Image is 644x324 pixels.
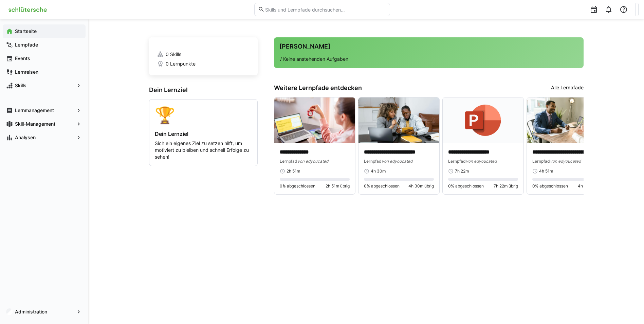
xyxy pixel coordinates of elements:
[155,130,252,137] h4: Dein Lernziel
[448,183,484,189] span: 0% abgeschlossen
[297,159,328,164] span: von edyoucated
[279,56,578,62] p: √ Keine anstehenden Aufgaben
[443,97,523,143] img: image
[157,51,250,58] a: 0 Skills
[539,168,553,174] span: 4h 51m
[466,159,497,164] span: von edyoucated
[550,159,581,164] span: von edyoucated
[532,159,550,164] span: Lernpfad
[274,97,355,143] img: image
[408,183,434,189] span: 4h 30m übrig
[326,183,350,189] span: 2h 51m übrig
[448,159,466,164] span: Lernpfad
[280,159,297,164] span: Lernpfad
[371,168,386,174] span: 4h 30m
[279,43,578,50] h3: [PERSON_NAME]
[455,168,469,174] span: 7h 22m
[155,105,252,125] div: 🏆
[155,140,252,160] p: Sich ein eigenes Ziel zu setzen hilft, um motiviert zu bleiben und schnell Erfolge zu sehen!
[166,60,196,67] span: 0 Lernpunkte
[532,183,568,189] span: 0% abgeschlossen
[287,168,300,174] span: 2h 51m
[364,183,400,189] span: 0% abgeschlossen
[166,51,181,58] span: 0 Skills
[494,183,518,189] span: 7h 22m übrig
[149,86,258,94] h3: Dein Lernziel
[382,159,412,164] span: von edyoucated
[551,84,584,92] a: Alle Lernpfade
[274,84,362,92] h3: Weitere Lernpfade entdecken
[527,97,608,143] img: image
[578,183,602,189] span: 4h 51m übrig
[264,6,386,13] input: Skills und Lernpfade durchsuchen…
[280,183,315,189] span: 0% abgeschlossen
[358,97,439,143] img: image
[364,159,382,164] span: Lernpfad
